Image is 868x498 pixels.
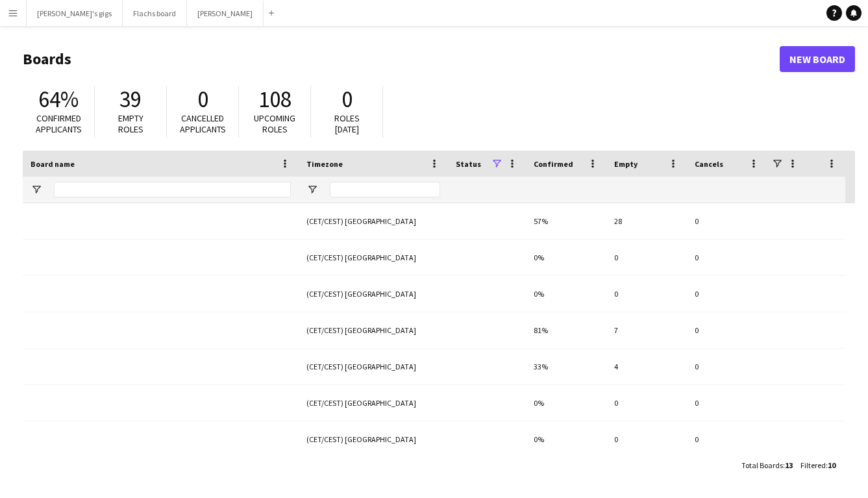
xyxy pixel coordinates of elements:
[526,349,606,384] div: 33%
[687,312,767,348] div: 0
[526,312,606,348] div: 81%
[197,85,208,114] span: 0
[334,112,360,135] span: Roles [DATE]
[330,182,440,197] input: Timezone Filter Input
[606,385,687,421] div: 0
[299,276,448,312] div: (CET/CEST) [GEOGRAPHIC_DATA]
[687,421,767,457] div: 0
[526,240,606,275] div: 0%
[456,159,481,169] span: Status
[606,421,687,457] div: 0
[31,184,42,195] button: Open Filter Menu
[614,159,638,169] span: Empty
[828,460,836,470] span: 10
[27,1,123,26] button: [PERSON_NAME]'s gigs
[299,203,448,239] div: (CET/CEST) [GEOGRAPHIC_DATA]
[306,159,343,169] span: Timezone
[180,112,226,135] span: Cancelled applicants
[606,203,687,239] div: 28
[606,240,687,275] div: 0
[254,112,295,135] span: Upcoming roles
[687,349,767,384] div: 0
[341,85,353,114] span: 0
[741,460,783,470] span: Total Boards
[800,460,826,470] span: Filtered
[23,49,780,69] h1: Boards
[54,182,291,197] input: Board name Filter Input
[306,184,318,195] button: Open Filter Menu
[687,203,767,239] div: 0
[695,159,723,169] span: Cancels
[118,112,143,135] span: Empty roles
[299,385,448,421] div: (CET/CEST) [GEOGRAPHIC_DATA]
[526,276,606,312] div: 0%
[534,159,573,169] span: Confirmed
[780,46,855,72] a: New Board
[785,460,793,470] span: 13
[187,1,264,26] button: [PERSON_NAME]
[800,453,836,478] div: :
[741,453,793,478] div: :
[38,85,79,114] span: 64%
[526,203,606,239] div: 57%
[258,85,291,114] span: 108
[606,312,687,348] div: 7
[526,385,606,421] div: 0%
[687,276,767,312] div: 0
[299,349,448,384] div: (CET/CEST) [GEOGRAPHIC_DATA]
[31,159,75,169] span: Board name
[123,1,187,26] button: Flachs board
[36,112,82,135] span: Confirmed applicants
[119,85,142,114] span: 39
[687,385,767,421] div: 0
[606,276,687,312] div: 0
[687,240,767,275] div: 0
[299,312,448,348] div: (CET/CEST) [GEOGRAPHIC_DATA]
[299,421,448,457] div: (CET/CEST) [GEOGRAPHIC_DATA]
[606,349,687,384] div: 4
[299,240,448,275] div: (CET/CEST) [GEOGRAPHIC_DATA]
[526,421,606,457] div: 0%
